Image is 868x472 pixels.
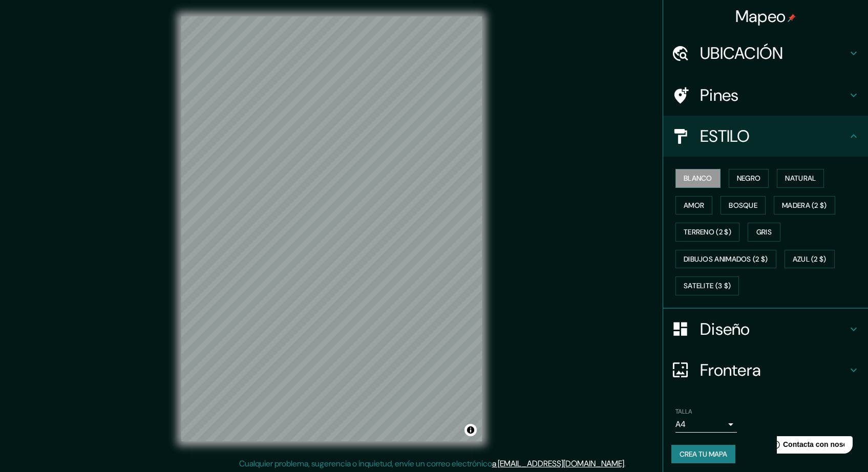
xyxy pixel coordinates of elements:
[675,407,692,416] label: TALLA
[785,250,835,269] button: AZUL (2 $)
[675,276,739,295] button: Satelite (3 $)
[239,458,626,470] p: Cualquier problema, sugerencia o inquietud, envíe un correo electrónico .
[464,424,477,436] button: Alternar la atribución
[675,223,739,242] button: TERRENO (2 $)
[721,196,766,215] button: Bosque
[663,33,868,74] div: UBICACIÓN
[788,14,796,22] img: pin-icon.png
[671,445,735,464] button: CREA TU MAPA
[492,458,624,469] a: a [EMAIL_ADDRESS][DOMAIN_NAME]
[700,85,848,105] h4: Pines
[663,309,868,350] div: Diseño
[777,169,824,188] button: Natural
[675,196,712,215] button: amor
[700,126,848,146] h4: ESTILO
[675,416,737,433] div: A4
[777,432,857,461] iframe: Ayuda al lanzador de widgets
[626,458,627,470] div: .
[663,75,868,116] div: Pines
[181,16,482,441] canvas: MAPA
[735,6,796,27] h4: Mapeo
[663,350,868,391] div: Frontera
[748,223,780,242] button: Gris
[700,319,848,339] h4: Diseño
[627,458,629,470] div: .
[675,169,721,188] button: blanco
[774,196,835,215] button: MADERA (2 $)
[675,250,776,269] button: DIBUJOS ANIMADOS (2 $)
[663,116,868,157] div: ESTILO
[729,169,769,188] button: NEGRO
[700,43,848,63] h4: UBICACIÓN
[700,360,848,380] h4: Frontera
